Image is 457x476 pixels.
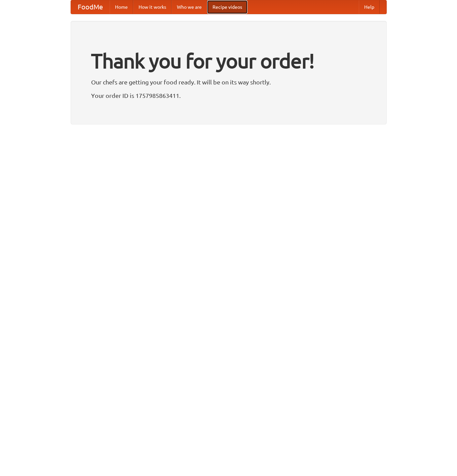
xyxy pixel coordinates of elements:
[71,0,110,14] a: FoodMe
[91,45,366,77] h1: Thank you for your order!
[91,77,366,87] p: Our chefs are getting your food ready. It will be on its way shortly.
[359,0,380,14] a: Help
[110,0,133,14] a: Home
[172,0,207,14] a: Who we are
[207,0,247,14] a: Recipe videos
[91,90,366,101] p: Your order ID is 1757985863411.
[133,0,172,14] a: How it works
